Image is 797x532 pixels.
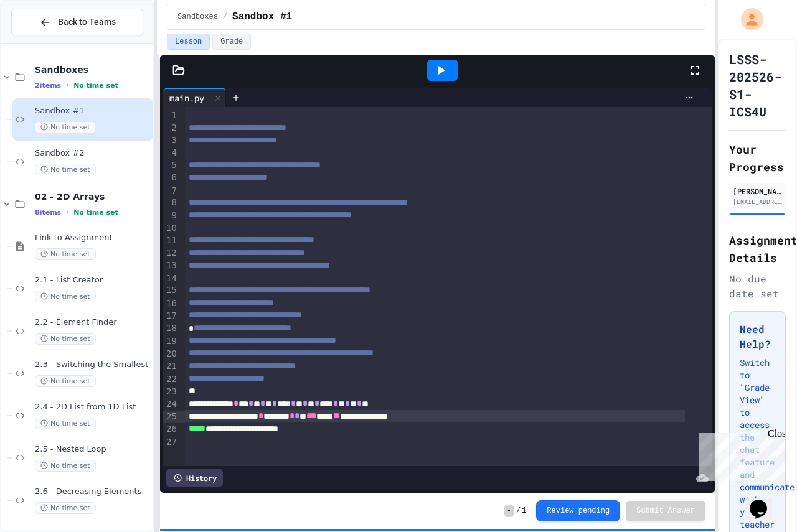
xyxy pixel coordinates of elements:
[163,423,179,436] div: 26
[35,460,96,472] span: No time set
[35,148,151,159] span: Sandbox #2
[167,34,210,50] button: Lesson
[35,418,96,429] span: No time set
[163,322,179,335] div: 18
[636,506,695,516] span: Submit Answer
[58,16,116,29] span: Back to Teams
[626,501,705,521] button: Submit Answer
[35,444,151,455] span: 2.5 - Nested Loop
[232,9,292,24] span: Sandbox #1
[729,50,786,120] h1: LSSS-202526-S1-ICS4U
[35,275,151,286] span: 2.1 - List Creator
[163,310,179,322] div: 17
[35,360,151,370] span: 2.3 - Switching the Smallest
[733,185,782,197] div: [PERSON_NAME] (Student)
[73,208,118,217] span: No time set
[163,273,179,285] div: 14
[745,482,785,520] iframe: chat widget
[35,317,151,328] span: 2.2 - Element Finder
[35,164,96,175] span: No time set
[163,172,179,184] div: 6
[11,9,143,35] button: Back to Teams
[163,197,179,209] div: 8
[728,5,766,34] div: My Account
[163,259,179,272] div: 13
[163,335,179,348] div: 19
[522,506,526,516] span: 1
[163,122,179,134] div: 2
[66,207,68,217] span: •
[35,248,96,260] span: No time set
[223,12,227,22] span: /
[740,322,775,352] h3: Need Help?
[35,208,61,217] span: 8 items
[163,373,179,386] div: 22
[166,469,223,487] div: History
[163,88,226,107] div: main.py
[163,348,179,360] div: 20
[163,386,179,398] div: 23
[35,291,96,302] span: No time set
[35,64,151,75] span: Sandboxes
[212,34,251,50] button: Grade
[35,82,61,90] span: 2 items
[163,235,179,247] div: 11
[73,82,118,90] span: No time set
[163,222,179,235] div: 10
[35,333,96,345] span: No time set
[163,436,179,449] div: 27
[163,159,179,172] div: 5
[733,197,782,207] div: [EMAIL_ADDRESS][DOMAIN_NAME]
[35,121,96,133] span: No time set
[163,134,179,147] div: 3
[694,428,785,481] iframe: chat widget
[35,402,151,413] span: 2.4 - 2D List from 1D List
[163,185,179,197] div: 7
[729,271,786,301] div: No due date set
[35,233,151,243] span: Link to Assignment
[163,110,179,122] div: 1
[163,297,179,310] div: 16
[163,91,210,105] div: main.py
[163,411,179,423] div: 25
[729,231,786,266] h2: Assignment Details
[177,12,218,22] span: Sandboxes
[504,505,514,517] span: -
[163,147,179,159] div: 4
[516,506,521,516] span: /
[163,210,179,222] div: 9
[163,398,179,411] div: 24
[163,247,179,259] div: 12
[35,106,151,116] span: Sandbox #1
[35,487,151,497] span: 2.6 - Decreasing Elements
[35,502,96,514] span: No time set
[5,5,86,79] div: Chat with us now!Close
[163,360,179,373] div: 21
[66,80,68,90] span: •
[35,191,151,202] span: 02 - 2D Arrays
[536,500,620,521] button: Review pending
[729,141,786,175] h2: Your Progress
[35,375,96,387] span: No time set
[163,284,179,297] div: 15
